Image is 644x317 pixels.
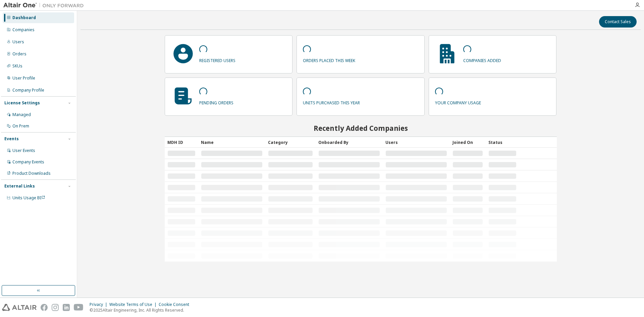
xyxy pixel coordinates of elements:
[303,56,355,63] p: orders placed this week
[12,123,29,129] div: On Prem
[2,304,37,311] img: altair_logo.svg
[4,136,19,142] div: Events
[12,148,35,153] div: User Events
[63,304,70,311] img: linkedin.svg
[4,183,35,189] div: External Links
[12,171,51,176] div: Product Downloads
[435,98,481,106] p: your company usage
[52,304,59,311] img: instagram.svg
[90,302,109,307] div: Privacy
[12,75,35,81] div: User Profile
[12,51,26,57] div: Orders
[74,304,84,311] img: youtube.svg
[12,15,36,20] div: Dashboard
[199,56,235,63] p: registered users
[385,137,447,148] div: Users
[599,16,637,28] button: Contact Sales
[12,88,44,93] div: Company Profile
[199,98,233,106] p: pending orders
[12,63,22,69] div: SKUs
[159,302,193,307] div: Cookie Consent
[201,137,263,148] div: Name
[165,124,557,133] h2: Recently Added Companies
[12,159,44,165] div: Company Events
[167,137,196,148] div: MDH ID
[41,304,48,311] img: facebook.svg
[3,2,87,9] img: Altair One
[268,137,313,148] div: Category
[463,56,501,63] p: companies added
[12,39,24,45] div: Users
[90,307,193,313] p: © 2025 Altair Engineering, Inc. All Rights Reserved.
[109,302,159,307] div: Website Terms of Use
[12,112,31,117] div: Managed
[12,195,45,201] span: Units Usage BI
[303,98,360,106] p: units purchased this year
[318,137,380,148] div: Onboarded By
[4,100,40,106] div: License Settings
[12,27,35,33] div: Companies
[452,137,483,148] div: Joined On
[488,137,517,148] div: Status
